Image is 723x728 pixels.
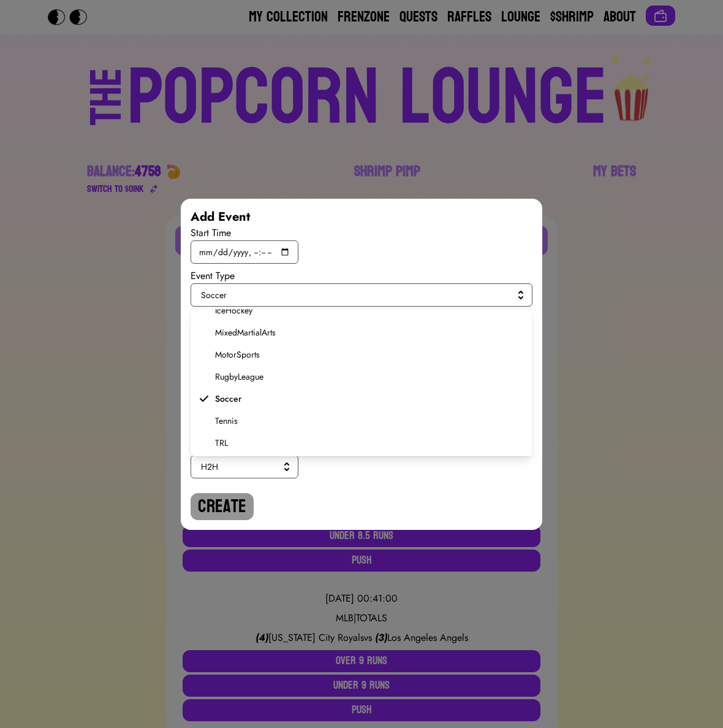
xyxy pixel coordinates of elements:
[201,289,517,301] span: Soccer
[191,226,532,240] div: Start Time
[215,370,523,383] span: RugbyLeague
[215,437,523,449] span: TRL
[191,209,532,226] div: Add Event
[215,304,523,316] span: IceHockey
[215,415,523,427] span: Tennis
[191,309,532,456] ul: Soccer
[215,393,523,405] span: Soccer
[201,461,283,473] span: H2H
[191,455,298,478] button: H2H
[215,326,523,339] span: MixedMartialArts
[191,283,532,307] button: Soccer
[191,493,254,520] button: Create
[191,269,532,283] div: Event Type
[215,348,523,361] span: MotorSports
